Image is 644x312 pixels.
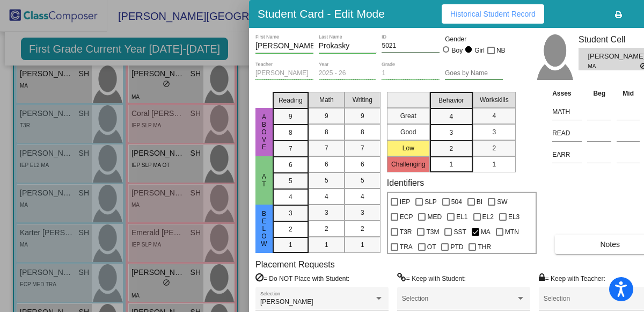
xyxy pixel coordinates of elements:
span: 9 [361,111,364,121]
div: Girl [474,46,485,55]
span: Behavior [438,96,464,105]
span: ECP [400,211,413,223]
input: year [319,70,377,77]
span: 3 [325,208,328,217]
span: 9 [325,111,328,121]
span: Reading [279,96,303,105]
input: grade [382,70,440,77]
span: 6 [289,160,292,170]
input: Enter ID [382,42,440,50]
span: 3 [492,127,496,137]
span: PTD [450,241,463,253]
label: = Do NOT Place with Student: [255,273,349,284]
span: 4 [361,192,364,201]
span: MA [481,226,491,238]
label: Identifiers [387,178,424,188]
mat-label: Gender [445,34,503,44]
span: 7 [361,143,364,153]
span: 5 [289,176,292,186]
span: THR [478,241,491,253]
span: EL3 [508,211,519,223]
span: 7 [289,144,292,154]
span: 2 [325,224,328,234]
span: NB [496,44,506,57]
input: goes by name [445,70,503,77]
span: 1 [325,240,328,250]
span: OT [427,241,436,253]
span: Workskills [480,95,509,105]
span: EL1 [456,211,467,223]
span: SST [453,226,466,238]
input: assessment [552,147,582,163]
span: 9 [289,112,292,121]
span: 5 [361,176,364,185]
span: 2 [492,143,496,153]
span: 3 [449,128,453,137]
span: At [259,173,269,188]
label: Placement Requests [255,259,335,270]
span: 2 [289,224,292,234]
span: MED [427,211,442,223]
span: T3R [400,226,412,238]
span: 4 [449,112,453,121]
span: 7 [325,143,328,153]
span: BI [477,195,482,208]
span: MA [588,62,640,70]
span: Below [259,210,269,248]
span: 8 [361,127,364,137]
span: 504 [451,195,462,208]
span: 4 [289,192,292,202]
span: 6 [325,159,328,169]
span: 2 [361,224,364,234]
span: 1 [361,240,364,250]
th: Beg [584,88,614,99]
h3: Student Card - Edit Mode [258,7,385,20]
span: 2 [449,144,453,154]
input: assessment [552,125,582,141]
span: T3M [426,226,439,238]
span: 6 [361,159,364,169]
span: 4 [325,192,328,201]
input: teacher [255,70,313,77]
span: 1 [449,159,453,169]
span: TRA [400,241,413,253]
span: Writing [353,95,372,105]
span: IEP [400,195,410,208]
span: 3 [361,208,364,217]
th: Mid [614,88,642,99]
label: = Keep with Student: [397,273,466,284]
button: Historical Student Record [442,4,544,24]
span: 1 [492,159,496,169]
span: MTN [505,226,519,238]
span: EL2 [482,211,494,223]
input: assessment [552,104,582,120]
th: Asses [550,88,584,99]
label: = Keep with Teacher: [539,273,605,284]
span: SW [497,195,507,208]
span: 5 [325,176,328,185]
span: 4 [492,111,496,121]
span: Historical Student Record [450,10,536,18]
span: [PERSON_NAME] [260,298,313,306]
span: 8 [289,128,292,137]
span: Notes [600,240,620,249]
span: Above [259,113,269,151]
div: Boy [451,46,463,55]
span: 1 [289,240,292,250]
span: SLP [425,195,437,208]
span: Math [319,95,334,105]
span: 3 [289,208,292,218]
span: 8 [325,127,328,137]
